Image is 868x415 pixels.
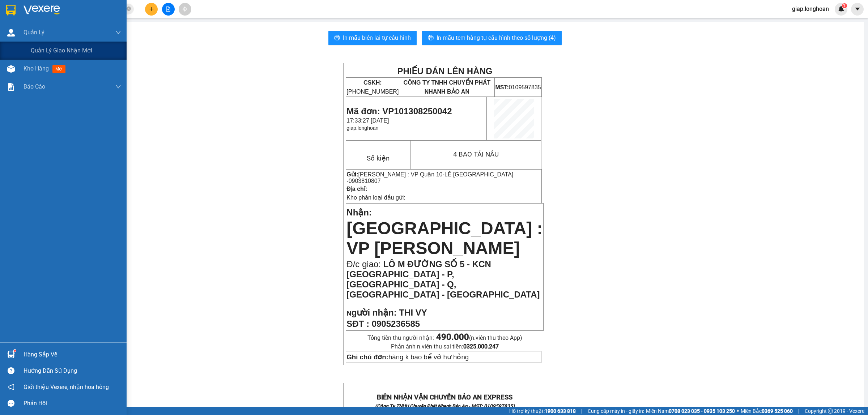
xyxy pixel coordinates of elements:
strong: Ghi chú đơn: [346,353,388,361]
span: file-add [166,7,171,12]
span: [GEOGRAPHIC_DATA] : VP [PERSON_NAME] [346,219,542,258]
sup: 1 [14,350,16,352]
span: 1 [843,3,846,8]
span: LÊ [GEOGRAPHIC_DATA] - [346,171,513,184]
span: aim [182,7,187,12]
strong: 1900 633 818 [545,408,576,414]
span: printer [334,35,340,42]
img: logo-vxr [6,5,16,16]
span: Cung cấp máy in - giấy in: [588,407,644,415]
button: aim [179,3,191,16]
span: notification [8,384,14,390]
span: plus [149,7,154,12]
strong: 0325.000.247 [463,343,499,350]
strong: 490.000 [436,332,469,342]
strong: SĐT : [346,319,369,329]
img: warehouse-icon [7,351,15,358]
span: Số kiện [367,154,390,162]
span: Phản ánh n.viên thu sai tiền: [391,343,499,350]
span: [PERSON_NAME] : VP Quận 10 [358,171,443,177]
strong: 0369 525 060 [762,408,793,414]
img: warehouse-icon [7,65,15,73]
span: close-circle [127,7,131,11]
span: In mẫu biên lai tự cấu hình [343,33,411,42]
strong: Gửi: [346,171,358,177]
span: 0109597835 [495,84,541,90]
strong: BIÊN NHẬN VẬN CHUYỂN BẢO AN EXPRESS [377,393,512,401]
span: Miền Bắc [741,407,793,415]
span: THI VY [399,308,427,317]
strong: PHIẾU DÁN LÊN HÀNG [397,66,492,76]
div: Hàng sắp về [24,349,121,360]
strong: Địa chỉ: [346,186,367,192]
span: LÔ M ĐƯỜNG SỐ 5 - KCN [GEOGRAPHIC_DATA] - P, [GEOGRAPHIC_DATA] - Q, [GEOGRAPHIC_DATA] - [GEOGRAPH... [346,259,540,299]
span: giap.longhoan [786,4,835,13]
span: In mẫu tem hàng tự cấu hình theo số lượng (4) [437,33,556,42]
span: down [115,30,121,35]
span: Miền Nam [646,407,735,415]
span: | [581,407,582,415]
span: caret-down [854,6,861,12]
span: Nhận: [346,208,372,217]
span: Đ/c giao: [346,259,383,269]
img: icon-new-feature [838,6,844,12]
span: printer [428,35,434,42]
sup: 1 [842,3,847,8]
span: Kho phân loại đầu gửi: [346,194,405,201]
span: down [115,84,121,90]
span: 0905236585 [372,319,420,329]
span: | [798,407,799,415]
span: Quản lý giao nhận mới [31,46,92,55]
span: 0903810807 [349,178,381,184]
strong: (Công Ty TNHH Chuyển Phát Nhanh Bảo An - MST: 0109597835) [375,403,515,409]
button: printerIn mẫu biên lai tự cấu hình [328,31,417,45]
div: Hướng dẫn sử dụng [24,365,121,376]
span: hàng k bao bể vỡ hư hỏng [346,353,469,361]
span: giap.longhoan [346,125,378,131]
span: 4 BAO TẢI NÂU [453,150,499,158]
span: close-circle [127,6,131,13]
span: Giới thiệu Vexere, nhận hoa hồng [24,382,109,392]
button: printerIn mẫu tem hàng tự cấu hình theo số lượng (4) [422,31,562,45]
span: message [8,400,14,407]
span: Tổng tiền thu người nhận: [367,334,522,341]
strong: MST: [495,84,509,90]
img: warehouse-icon [7,29,15,37]
span: Mã đơn: VP101308250042 [346,106,452,116]
strong: N [346,309,396,317]
img: solution-icon [7,83,15,91]
span: - [346,171,513,184]
span: CÔNG TY TNHH CHUYỂN PHÁT NHANH BẢO AN [403,80,490,95]
span: 17:33:27 [DATE] [346,117,389,124]
span: gười nhận: [352,308,397,317]
strong: 0708 023 035 - 0935 103 250 [669,408,735,414]
span: question-circle [8,367,14,374]
div: Phản hồi [24,398,121,409]
span: Báo cáo [24,82,45,91]
span: mới [52,65,65,73]
strong: CSKH: [363,80,382,86]
button: caret-down [851,3,864,16]
button: file-add [162,3,175,16]
span: ⚪️ [737,410,739,412]
button: plus [145,3,158,16]
span: copyright [828,408,833,414]
span: [PHONE_NUMBER] [346,80,399,95]
span: Hỗ trợ kỹ thuật: [509,407,576,415]
span: (n.viên thu theo App) [436,334,522,341]
span: Kho hàng [24,65,49,72]
span: Quản Lý [24,28,44,37]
